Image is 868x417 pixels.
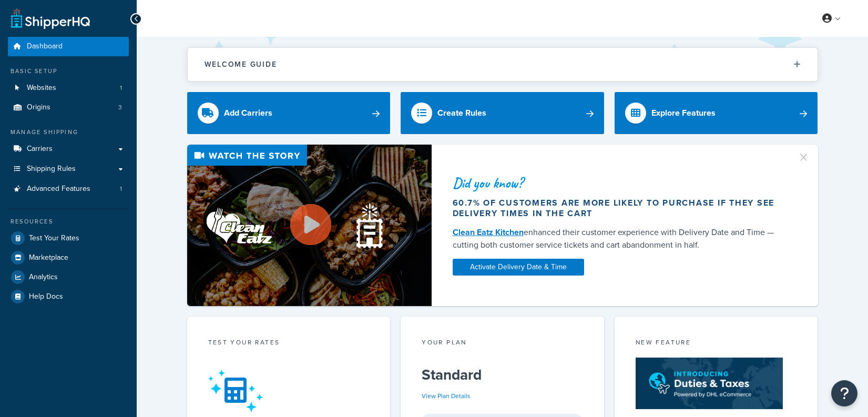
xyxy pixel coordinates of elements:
a: Add Carriers [187,92,391,134]
button: Open Resource Center [831,380,857,406]
div: Test your rates [208,338,370,350]
h2: Welcome Guide [205,60,277,68]
div: Resources [8,217,129,226]
img: Video thumbnail [187,145,432,306]
span: 3 [118,103,122,112]
div: Basic Setup [8,67,129,76]
span: Origins [27,103,50,112]
a: Create Rules [401,92,604,134]
div: New Feature [636,338,797,350]
a: Explore Features [615,92,818,134]
a: Marketplace [8,248,129,267]
a: View Plan Details [422,391,471,401]
a: Test Your Rates [8,229,129,248]
a: Clean Eatz Kitchen [453,226,524,238]
span: Help Docs [29,292,63,301]
a: Analytics [8,268,129,287]
a: Websites1 [8,78,129,98]
a: Help Docs [8,287,129,306]
span: Shipping Rules [27,165,76,174]
a: Shipping Rules [8,159,129,179]
button: Welcome Guide [188,48,818,81]
div: Did you know? [453,176,785,190]
span: Websites [27,84,56,93]
span: Analytics [29,273,58,282]
h5: Standard [422,367,583,383]
span: 1 [120,185,122,194]
div: Add Carriers [224,106,272,120]
li: Origins [8,98,129,117]
li: Advanced Features [8,179,129,199]
div: Your Plan [422,338,583,350]
li: Websites [8,78,129,98]
span: 1 [120,84,122,93]
div: Manage Shipping [8,128,129,137]
div: Explore Features [651,106,716,120]
span: Test Your Rates [29,234,79,243]
span: Carriers [27,145,53,154]
span: Dashboard [27,42,63,51]
div: Create Rules [437,106,486,120]
a: Activate Delivery Date & Time [453,259,584,276]
span: Marketplace [29,253,68,262]
div: enhanced their customer experience with Delivery Date and Time — cutting both customer service ti... [453,226,785,251]
span: Advanced Features [27,185,90,194]
a: Carriers [8,139,129,159]
a: Origins3 [8,98,129,117]
a: Dashboard [8,37,129,56]
a: Advanced Features1 [8,179,129,199]
div: 60.7% of customers are more likely to purchase if they see delivery times in the cart [453,198,785,219]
